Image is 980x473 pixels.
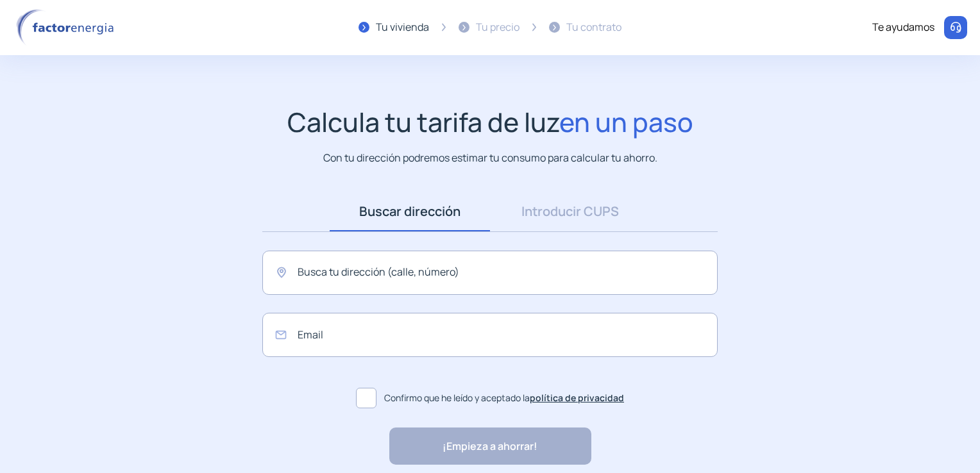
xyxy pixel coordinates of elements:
img: llamar [949,21,962,34]
p: Con tu dirección podremos estimar tu consumo para calcular tu ahorro. [323,150,657,166]
h1: Calcula tu tarifa de luz [287,106,693,138]
div: Tu vivienda [376,19,429,36]
span: Confirmo que he leído y aceptado la [384,391,624,405]
div: Tu contrato [566,19,621,36]
img: logo factor [13,9,122,46]
a: Buscar dirección [330,192,490,231]
a: política de privacidad [530,392,624,404]
a: Introducir CUPS [490,192,650,231]
div: Te ayudamos [872,19,934,36]
div: Tu precio [476,19,520,36]
span: en un paso [559,104,693,140]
